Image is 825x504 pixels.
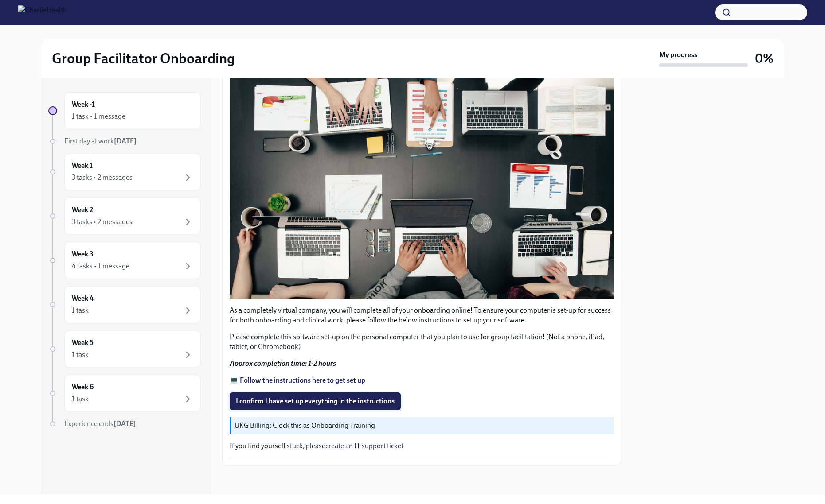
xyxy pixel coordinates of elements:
[48,153,201,190] a: Week 13 tasks • 2 messages
[230,332,614,352] p: Please complete this software set-up on the personal computer that you plan to use for group faci...
[230,376,365,384] a: 💻 Follow the instructions here to get set up
[48,286,201,323] a: Week 41 task
[325,442,403,450] a: create an IT support ticket
[72,394,89,404] div: 1 task
[72,261,129,271] div: 4 tasks • 1 message
[72,338,94,348] h6: Week 5
[72,306,89,315] div: 1 task
[755,50,774,66] h3: 0%
[230,392,401,410] button: I confirm I have set up everything in the instructions
[230,359,336,368] strong: Approx completion time: 1-2 hours
[48,92,201,129] a: Week -11 task • 1 message
[230,441,614,451] p: If you find yourself stuck, please
[72,249,94,259] h6: Week 3
[64,137,137,145] span: First day at work
[72,100,95,109] h6: Week -1
[72,350,89,360] div: 1 task
[72,217,133,227] div: 3 tasks • 2 messages
[236,397,395,406] span: I confirm I have set up everything in the instructions
[113,419,136,428] strong: [DATE]
[72,382,94,392] h6: Week 6
[230,72,614,299] button: Zoom image
[72,112,125,121] div: 1 task • 1 message
[230,306,614,325] p: As a completely virtual company, you will complete all of your onboarding online! To ensure your ...
[235,421,610,430] p: UKG Billing: Clock this as Onboarding Training
[48,242,201,279] a: Week 34 tasks • 1 message
[72,205,93,215] h6: Week 2
[72,173,133,182] div: 3 tasks • 2 messages
[72,294,94,303] h6: Week 4
[48,330,201,368] a: Week 51 task
[659,50,697,60] strong: My progress
[18,5,67,19] img: CharlieHealth
[48,136,201,146] a: First day at work[DATE]
[48,375,201,412] a: Week 61 task
[114,137,137,145] strong: [DATE]
[52,50,235,67] h2: Group Facilitator Onboarding
[72,161,93,171] h6: Week 1
[48,198,201,235] a: Week 23 tasks • 2 messages
[64,419,136,428] span: Experience ends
